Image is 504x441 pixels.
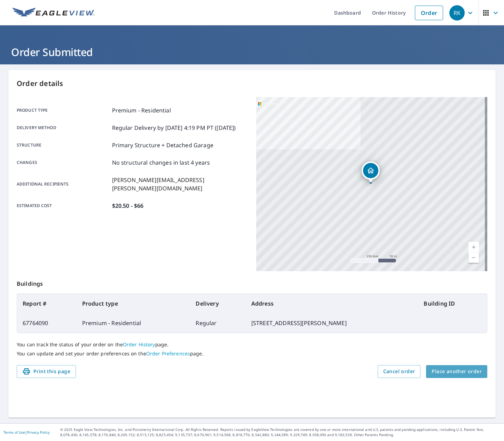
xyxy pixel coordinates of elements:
button: Print this page [17,365,76,378]
p: Buildings [17,271,487,293]
p: Changes [17,158,109,167]
span: Cancel order [383,367,415,376]
p: You can update and set your order preferences on the page. [17,351,487,357]
th: Report # [17,294,77,313]
a: Terms of Use [3,430,25,435]
p: No structural changes in last 4 years [112,158,210,167]
th: Product type [77,294,190,313]
td: Regular [190,313,245,333]
p: Additional recipients [17,176,109,192]
h1: Order Submitted [8,45,496,59]
p: © 2025 Eagle View Technologies, Inc. and Pictometry International Corp. All Rights Reserved. Repo... [60,427,501,438]
td: 67764090 [17,313,77,333]
p: Estimated cost [17,202,109,210]
p: | [3,430,50,434]
a: Current Level 17, Zoom In [468,242,479,252]
a: Privacy Policy [27,430,50,435]
span: Print this page [22,367,70,376]
p: Structure [17,141,109,149]
button: Place another order [426,365,487,378]
span: Place another order [432,367,482,376]
p: Regular Delivery by [DATE] 4:19 PM PT ([DATE]) [112,124,236,132]
button: Cancel order [378,365,421,378]
td: Premium - Residential [77,313,190,333]
a: Current Level 17, Zoom Out [468,252,479,263]
div: RK [449,5,465,21]
a: Order Preferences [146,350,190,357]
th: Building ID [418,294,487,313]
p: Order details [17,78,487,89]
th: Address [246,294,418,313]
a: Order [415,6,443,20]
p: Primary Structure + Detached Garage [112,141,213,149]
td: [STREET_ADDRESS][PERSON_NAME] [246,313,418,333]
p: You can track the status of your order on the page. [17,341,487,348]
p: [PERSON_NAME][EMAIL_ADDRESS][PERSON_NAME][DOMAIN_NAME] [112,176,248,192]
a: Order History [123,341,155,348]
p: Delivery method [17,124,109,132]
img: EV Logo [13,8,95,18]
p: Product type [17,106,109,115]
th: Delivery [190,294,245,313]
div: Dropped pin, building 1, Residential property, 417 W Graham St Shelby, NC 28150 [362,162,380,183]
p: $20.50 - $66 [112,202,144,210]
p: Premium - Residential [112,106,171,115]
